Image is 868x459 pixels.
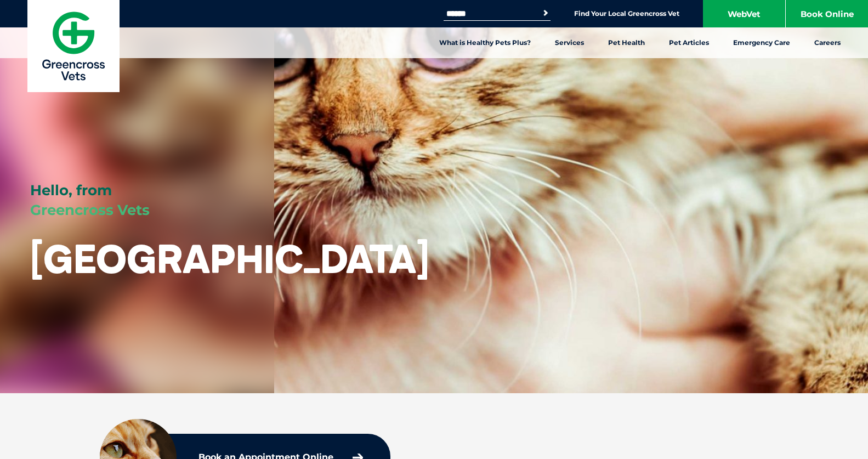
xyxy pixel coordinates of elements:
h1: [GEOGRAPHIC_DATA] [30,237,429,280]
a: What is Healthy Pets Plus? [427,27,543,58]
span: Hello, from [30,182,112,199]
a: Emergency Care [721,27,802,58]
a: Pet Articles [657,27,721,58]
span: Greencross Vets [30,201,150,219]
button: Search [540,8,551,19]
a: Services [543,27,596,58]
a: Careers [802,27,853,58]
a: Find Your Local Greencross Vet [574,9,679,18]
a: Pet Health [596,27,657,58]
